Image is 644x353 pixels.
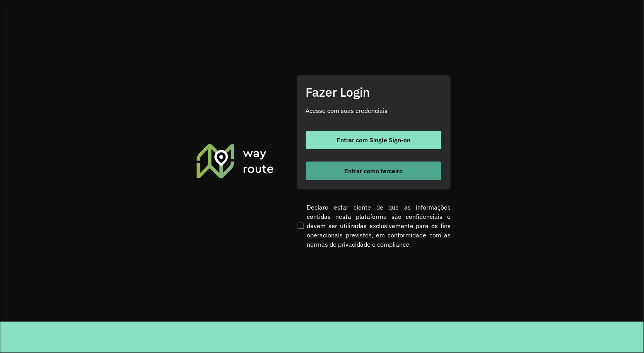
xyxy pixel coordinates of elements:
span: Entrar com Single Sign-on [337,137,410,143]
label: Declaro estar ciente de que as informações contidas nesta plataforma são confidenciais e devem se... [296,203,451,249]
p: Acesse com suas credenciais [306,106,441,115]
img: Roteirizador AmbevTech [195,143,275,179]
button: button [306,131,441,149]
span: Entrar como terceiro [344,168,403,174]
button: button [306,162,441,180]
h2: Fazer Login [306,85,441,99]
